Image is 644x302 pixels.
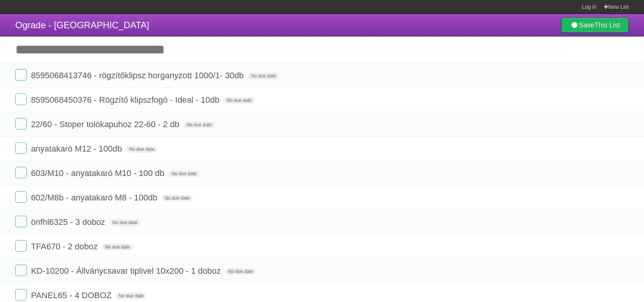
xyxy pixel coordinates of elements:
span: 22/60 - Stoper tolókapuhoz 22-60 - 2 db [31,120,181,129]
label: Star task [582,240,597,253]
span: No due date [225,268,256,275]
span: No due date [184,121,214,128]
span: No due date [116,292,147,299]
label: Star task [582,265,597,277]
label: Done [15,69,27,81]
span: No due date [248,73,279,79]
span: No due date [169,170,200,177]
span: Ograde - [GEOGRAPHIC_DATA] [15,20,149,30]
span: No due date [224,97,254,104]
span: No due date [126,146,157,153]
span: 8595068450376 - Rögzítő klipszfogó - Ideal - 10db [31,95,221,105]
span: önfhl6325 - 3 doboz [31,217,107,227]
label: Star task [582,69,597,82]
label: Star task [582,94,597,106]
span: PANEL65 - 4 DOBOZ [31,291,113,300]
label: Star task [582,118,597,131]
label: Done [15,167,27,178]
span: No due date [109,219,140,226]
label: Done [15,240,27,252]
label: Done [15,118,27,129]
label: Done [15,216,27,227]
span: anyatakaró M12 - 100db [31,144,124,153]
label: Star task [582,289,597,302]
b: This List [594,21,620,29]
span: 602/M8b - anyatakaró M8 - 100db [31,193,159,202]
span: No due date [102,244,133,250]
label: Star task [582,142,597,155]
label: Star task [582,167,597,179]
a: SaveThis List [561,18,629,33]
label: Star task [582,191,597,204]
label: Done [15,94,27,105]
label: Done [15,142,27,154]
label: Done [15,289,27,300]
span: KD-10200 - Állványcsavar tiplivel 10x200 - 1 doboz [31,266,223,276]
span: 8595068413746 - rögzítőklipsz horganyzott 1000/1- 30db [31,71,246,80]
span: 603/M10 - anyatakaró M10 - 100 db [31,168,166,178]
label: Done [15,265,27,276]
label: Star task [582,216,597,228]
label: Done [15,191,27,203]
span: TFA670 - 2 doboz [31,242,100,251]
span: No due date [162,195,193,202]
